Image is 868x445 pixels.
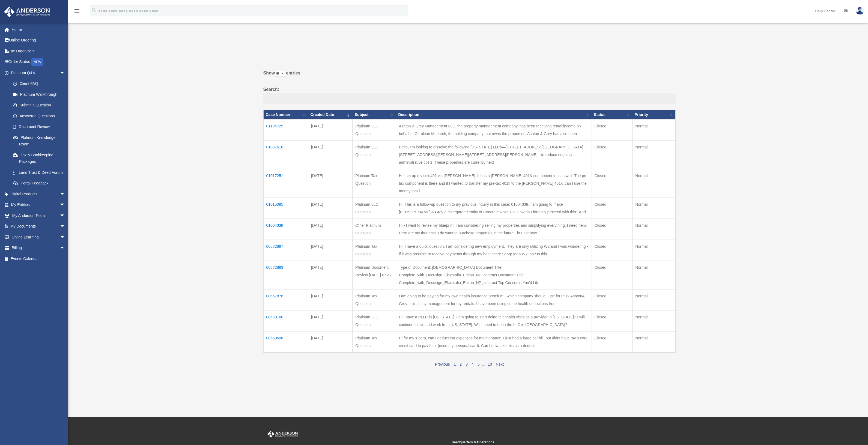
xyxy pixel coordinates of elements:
[60,221,71,232] span: arrow_drop_down
[4,189,73,199] a: Digital Productsarrow_drop_down
[4,46,73,56] a: Tax Organizers
[4,24,73,35] a: Home
[460,362,462,366] a: 2
[263,69,676,82] label: Show entries
[496,362,504,366] a: Next
[396,120,592,141] td: Ashton & Grey Management LLC, the property management company, has been receiving rental income o...
[60,243,71,254] span: arrow_drop_down
[308,261,353,289] td: [DATE]
[74,8,80,14] i: menu
[263,240,308,261] td: 00882897
[396,310,592,331] td: Hi I have a PLLC in [US_STATE]. I am going to start doing telehealth visits as a provider in [US_...
[396,141,592,169] td: Hello, I’m looking to dissolve the following [US_STATE] LLCs—[STREET_ADDRESS][GEOGRAPHIC_DATA][ST...
[396,198,592,219] td: Hi, This is a follow-up question to my previous inquiry in this case: 01004338. I am going to mak...
[633,110,675,120] th: Priority: activate to sort column ascending
[60,199,71,211] span: arrow_drop_down
[308,331,353,353] td: [DATE]
[633,198,675,219] td: Normal
[60,232,71,243] span: arrow_drop_down
[263,331,308,353] td: 00550608
[8,167,71,178] a: Land Trust & Deed Forum
[263,141,308,169] td: 01087616
[353,331,396,353] td: Platinum Tax Question
[592,289,633,310] td: Closed
[74,10,80,14] a: menu
[308,141,353,169] td: [DATE]
[353,169,396,198] td: Platinum Tax Question
[91,7,97,13] i: search
[592,331,633,353] td: Closed
[275,71,286,77] select: Showentries
[308,240,353,261] td: [DATE]
[396,331,592,353] td: Hi for my s-corp, can I deduct car expenses for maintenance. I just had a large car bill, but did...
[592,261,633,289] td: Closed
[308,219,353,240] td: [DATE]
[396,289,592,310] td: I am going to be paying for my own health insurance premium - which company should I use for this...
[60,210,71,221] span: arrow_drop_down
[633,219,675,240] td: Normal
[8,78,71,89] a: Client FAQ
[263,110,308,120] th: Case Number: activate to sort column ascending
[308,110,353,120] th: Created Date: activate to sort column ascending
[592,141,633,169] td: Closed
[60,189,71,200] span: arrow_drop_down
[4,67,71,78] a: Platinum Q&Aarrow_drop_down
[263,120,308,141] td: 01104725
[466,362,468,366] a: 3
[60,67,71,79] span: arrow_drop_down
[263,93,676,104] input: Search:
[435,362,450,366] a: Previous
[263,86,676,104] label: Search:
[2,7,52,17] img: Anderson Advisors Platinum Portal
[396,169,592,198] td: Hi I set up my solo401 via [PERSON_NAME]. It has a [PERSON_NAME] 401K component to it as well. Th...
[633,261,675,289] td: Normal
[396,261,592,289] td: Type of Document: [DEMOGRAPHIC_DATA] Document Title: Complete_with_Docusign_Ekwotafia_Enitan_NP_c...
[4,56,73,68] a: Order StatusNEW
[633,120,675,141] td: Normal
[4,35,73,46] a: Online Ordering
[4,243,73,253] a: Billingarrow_drop_down
[31,58,43,66] div: NEW
[353,110,396,120] th: Subject: activate to sort column ascending
[263,310,308,331] td: 00639160
[633,240,675,261] td: Normal
[308,169,353,198] td: [DATE]
[353,198,396,219] td: Platinum LLC Question
[266,431,299,438] img: Anderson Advisors Platinum Portal
[592,219,633,240] td: Closed
[592,110,633,120] th: Status: activate to sort column ascending
[263,219,308,240] td: 01004338
[633,331,675,353] td: Normal
[353,289,396,310] td: Platinum Tax Question
[633,310,675,331] td: Normal
[592,120,633,141] td: Closed
[8,178,71,189] a: Portal Feedback
[454,362,456,366] a: 1
[592,310,633,331] td: Closed
[308,120,353,141] td: [DATE]
[472,362,474,366] a: 4
[396,110,592,120] th: Description: activate to sort column ascending
[353,219,396,240] td: Other Platinum Question
[856,7,864,15] img: User Pic
[4,199,73,210] a: My Entitiesarrow_drop_down
[482,362,486,366] span: …
[308,198,353,219] td: [DATE]
[8,100,71,111] a: Submit a Question
[263,169,308,198] td: 01017251
[592,169,633,198] td: Closed
[633,169,675,198] td: Normal
[263,198,308,219] td: 01015085
[353,240,396,261] td: Platinum Tax Question
[308,289,353,310] td: [DATE]
[353,261,396,289] td: Platinum Document Review [DATE] 07:42
[633,289,675,310] td: Normal
[263,289,308,310] td: 00657878
[8,121,71,132] a: Document Review
[592,240,633,261] td: Closed
[8,150,71,167] a: Tax & Bookkeeping Packages
[633,141,675,169] td: Normal
[263,261,308,289] td: 00882883
[4,232,73,243] a: Online Learningarrow_drop_down
[8,110,68,121] a: Answered Questions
